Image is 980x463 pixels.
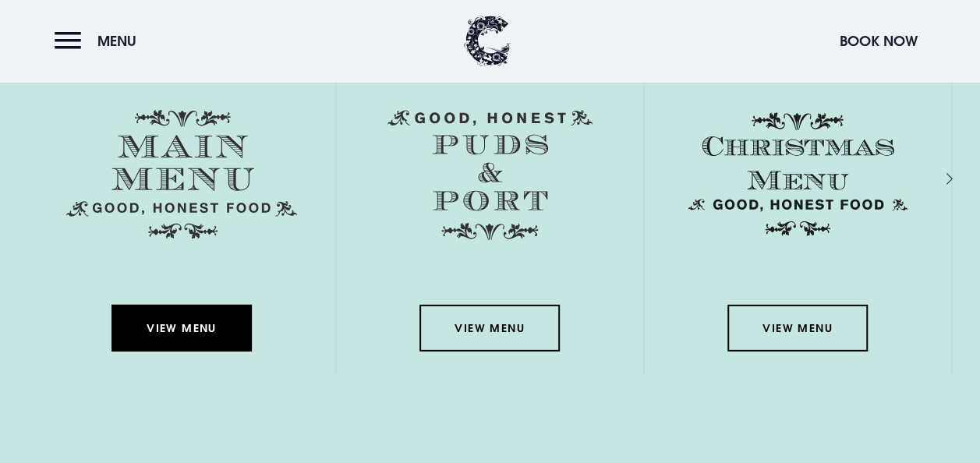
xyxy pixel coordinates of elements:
[925,168,940,190] div: Next slide
[111,305,252,352] a: View Menu
[66,110,297,239] img: Menu main menu
[55,24,144,58] button: Menu
[419,305,560,352] a: View Menu
[464,16,511,66] img: Clandeboye Lodge
[682,110,913,239] img: Christmas Menu SVG
[832,24,925,58] button: Book Now
[97,32,136,50] span: Menu
[727,305,868,352] a: View Menu
[387,110,593,241] img: Menu puds and port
